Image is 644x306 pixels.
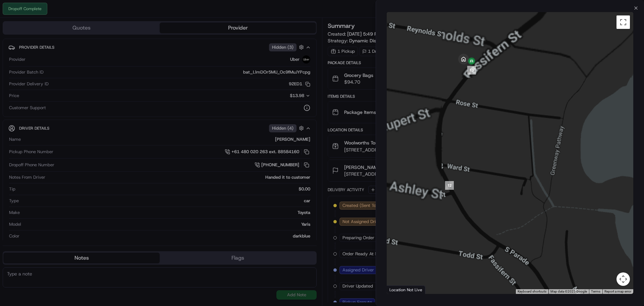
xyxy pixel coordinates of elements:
[616,15,630,29] button: Toggle fullscreen view
[445,181,454,190] div: 12
[387,286,425,294] div: Location Not Live
[388,285,411,294] a: Open this area in Google Maps (opens a new window)
[518,289,546,294] button: Keyboard shortcuts
[467,66,476,75] div: 13
[616,272,630,286] button: Map camera controls
[550,290,587,293] span: Map data ©2025 Google
[604,290,631,293] a: Report a map error
[591,290,600,293] a: Terms (opens in new tab)
[388,285,411,294] img: Google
